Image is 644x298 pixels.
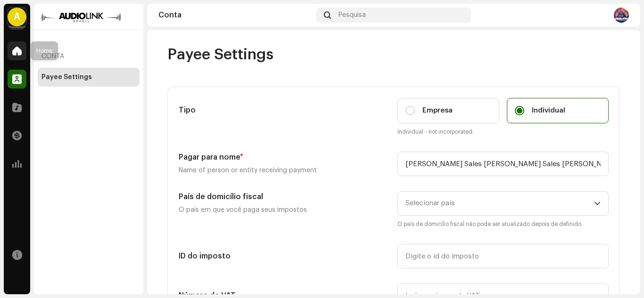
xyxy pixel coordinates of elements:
[179,204,390,216] p: O país em que você paga seus impostos
[405,192,594,215] span: Selecionar país
[532,105,565,116] span: Individual
[397,127,609,137] small: Individual - not incorporated.
[397,219,609,229] small: O país de domicílio fiscal não pode ser atualizado depois de definido.
[594,192,601,215] div: dropdown trigger
[38,45,140,68] re-a-nav-header: Conta
[158,11,313,19] div: Conta
[179,152,390,163] h5: Pagar para nome
[397,152,609,176] input: Digite o nome
[167,45,273,64] span: Payee Settings
[179,165,390,176] p: Name of person or entity receiving payment
[614,8,629,23] img: 456843e9-9b64-4e73-a5ff-feb3b0e56166
[179,105,390,116] h5: Tipo
[405,200,455,207] span: Selecionar país
[41,73,92,81] div: Payee Settings
[422,105,453,116] span: Empresa
[179,250,390,262] h5: ID do imposto
[339,11,366,19] span: Pesquisa
[397,244,609,268] input: Digite o id do imposto
[179,191,390,202] h5: País de domicílio fiscal
[38,68,140,87] re-m-nav-item: Payee Settings
[8,8,26,26] div: A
